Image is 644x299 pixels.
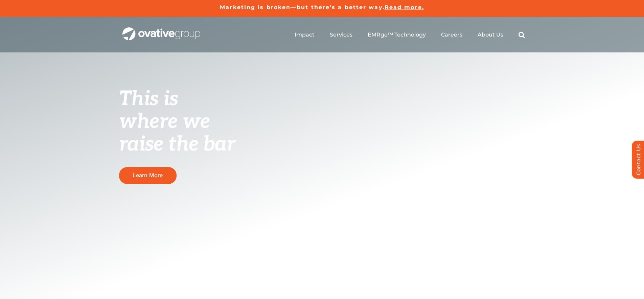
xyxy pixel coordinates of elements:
a: Impact [295,31,315,38]
a: Marketing is broken—but there’s a better way. [220,4,385,10]
a: About Us [478,31,503,38]
a: EMRge™ Technology [368,31,426,38]
a: Search [519,31,525,38]
span: Learn More [133,172,163,179]
a: Services [330,31,352,38]
a: Learn More [119,167,177,184]
a: Careers [441,31,462,38]
span: where we raise the bar [119,110,235,157]
a: OG_Full_horizontal_WHT [122,27,200,33]
nav: Menu [295,24,525,46]
a: Read more. [385,4,424,10]
span: This is [119,87,178,111]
